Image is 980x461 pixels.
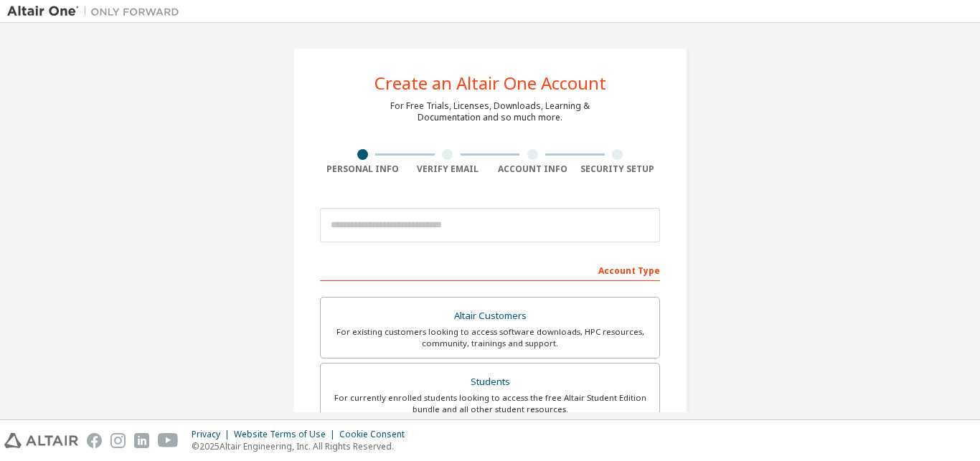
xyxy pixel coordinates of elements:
[87,433,102,448] img: facebook.svg
[110,433,126,448] img: instagram.svg
[329,372,651,392] div: Students
[158,433,179,448] img: youtube.svg
[575,163,661,175] div: Security Setup
[320,163,405,175] div: Personal Info
[329,392,651,415] div: For currently enrolled students looking to access the free Altair Student Edition bundle and all ...
[390,100,590,123] div: For Free Trials, Licenses, Downloads, Learning & Documentation and so much more.
[192,429,234,440] div: Privacy
[134,433,149,448] img: linkedin.svg
[329,326,651,349] div: For existing customers looking to access software downloads, HPC resources, community, trainings ...
[490,163,575,175] div: Account Info
[329,306,651,326] div: Altair Customers
[320,258,660,281] div: Account Type
[234,429,339,440] div: Website Terms of Use
[4,433,78,448] img: altair_logo.svg
[7,4,187,19] img: Altair One
[192,440,413,452] p: © 2025 Altair Engineering, Inc. All Rights Reserved.
[339,429,413,440] div: Cookie Consent
[405,163,491,175] div: Verify Email
[374,75,606,92] div: Create an Altair One Account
